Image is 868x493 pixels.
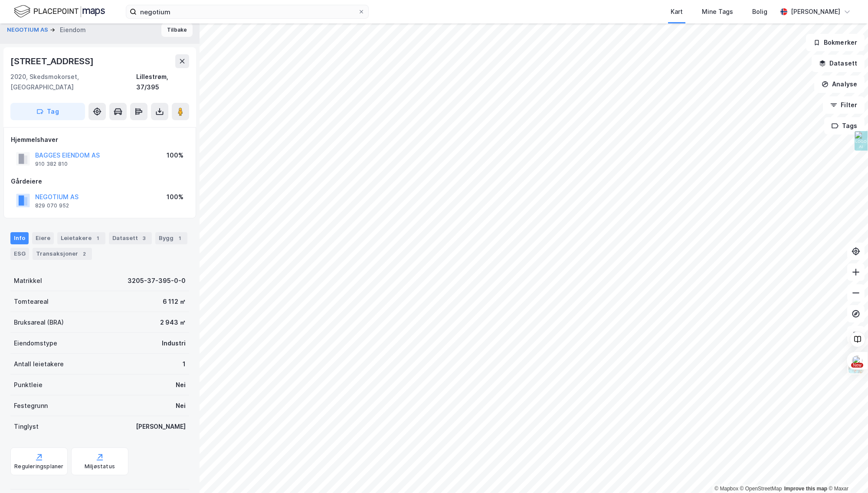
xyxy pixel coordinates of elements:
div: 100% [167,150,183,161]
iframe: Chat Widget [825,451,868,493]
div: Info [10,232,29,244]
div: Kart [671,7,683,17]
div: Bygg [155,232,187,244]
button: Tag [10,103,85,120]
div: Kontrollprogram for chat [825,451,868,493]
div: Hjemmelshaver [11,135,189,145]
div: Eiendom [60,25,86,35]
div: Bolig [752,7,767,17]
div: 3 [140,234,148,243]
div: Tomteareal [14,296,49,307]
a: OpenStreetMap [740,486,782,492]
button: Filter [823,96,865,114]
div: Matrikkel [14,276,42,286]
div: Transaksjoner [33,248,92,260]
button: Analyse [814,76,865,93]
div: Nei [176,380,186,390]
a: Mapbox [714,486,738,492]
div: Eiere [32,232,54,244]
div: Mine Tags [702,7,733,17]
div: Punktleie [14,380,43,390]
div: Industri [162,338,186,348]
a: Improve this map [784,486,827,492]
div: 1 [183,359,186,369]
div: Miljøstatus [85,463,115,470]
div: [PERSON_NAME] [791,7,840,17]
div: [PERSON_NAME] [136,421,186,432]
button: Datasett [812,55,865,72]
div: 829 070 952 [35,202,69,209]
div: Leietakere [57,232,105,244]
button: Bokmerker [806,34,865,51]
div: Datasett [109,232,152,244]
div: 2 943 ㎡ [160,317,186,328]
div: 910 382 810 [35,161,68,168]
div: 100% [167,192,183,202]
div: Lillestrøm, 37/395 [136,72,189,92]
div: 1 [175,234,184,243]
div: Festegrunn [14,401,48,411]
img: logo.f888ab2527a4732fd821a326f86c7f29.svg [14,4,105,19]
button: NEGOTIUM AS [7,26,50,34]
input: Søk på adresse, matrikkel, gårdeiere, leietakere eller personer [137,5,358,18]
div: Tinglyst [14,421,39,432]
div: Antall leietakere [14,359,64,369]
div: Gårdeiere [11,176,189,187]
div: 2020, Skedsmokorset, [GEOGRAPHIC_DATA] [10,72,136,92]
div: Reguleringsplaner [14,463,63,470]
div: Eiendomstype [14,338,57,348]
button: Tags [824,117,865,135]
div: 1 [93,234,102,243]
div: Bruksareal (BRA) [14,317,64,328]
div: ESG [10,248,29,260]
div: 2 [80,250,88,258]
div: [STREET_ADDRESS] [10,54,95,68]
button: Tilbake [161,23,193,37]
div: 6 112 ㎡ [163,296,186,307]
div: 3205-37-395-0-0 [128,276,186,286]
div: Nei [176,401,186,411]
